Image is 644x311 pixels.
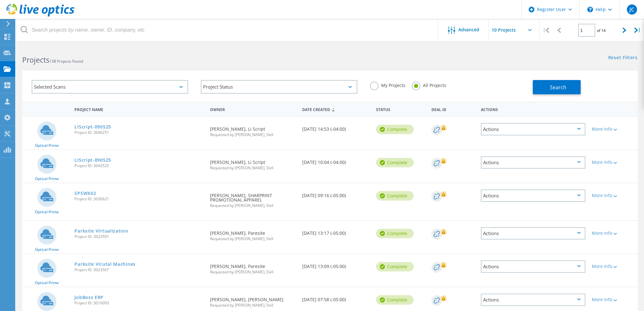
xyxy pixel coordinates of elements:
[207,150,299,176] div: [PERSON_NAME], Li Script
[373,103,428,115] div: Status
[74,158,111,162] a: LIScript-090525
[32,80,188,94] div: Selected Scans
[592,264,634,269] div: More Info
[35,177,59,181] span: Optical Prime
[481,227,585,239] div: Actions
[458,28,479,32] span: Advanced
[6,13,74,18] a: Live Optics Dashboard
[74,229,128,233] a: Parksite Virtualization
[550,84,566,91] span: Search
[22,55,49,65] b: Projects
[592,231,634,235] div: More Info
[207,254,299,280] div: [PERSON_NAME], Paresite
[376,158,414,167] div: Complete
[299,103,373,115] div: Date Created
[74,164,203,168] span: Project ID: 3042525
[74,268,203,272] span: Project ID: 3023567
[428,103,477,115] div: Deal Id
[587,7,593,12] svg: \n
[376,262,414,271] div: Complete
[299,150,373,171] div: [DATE] 10:04 (-04:00)
[481,294,585,306] div: Actions
[210,133,296,137] span: Requested by [PERSON_NAME], Dell
[210,270,296,274] span: Requested by [PERSON_NAME], Dell
[299,117,373,138] div: [DATE] 14:53 (-04:00)
[592,297,634,302] div: More Info
[629,7,634,12] span: JC
[592,127,634,131] div: More Info
[35,210,59,214] span: Optical Prime
[631,19,644,41] div: |
[533,80,581,94] button: Search
[207,183,299,214] div: [PERSON_NAME], SHARPRINT PROMOTIONAL APPAREL
[597,28,606,33] span: of 14
[481,156,585,169] div: Actions
[210,237,296,241] span: Requested by [PERSON_NAME], Dell
[592,193,634,198] div: More Info
[35,144,59,147] span: Optical Prime
[376,125,414,134] div: Complete
[412,82,446,88] label: All Projects
[35,281,59,285] span: Optical Prime
[74,301,203,305] span: Project ID: 3016093
[207,221,299,247] div: [PERSON_NAME], Paresite
[74,131,203,134] span: Project ID: 3046251
[299,254,373,275] div: [DATE] 13:09 (-05:00)
[481,123,585,135] div: Actions
[35,248,59,252] span: Optical Prime
[74,197,203,201] span: Project ID: 3030621
[370,82,405,88] label: My Projects
[210,204,296,208] span: Requested by [PERSON_NAME], Dell
[376,229,414,238] div: Complete
[299,287,373,308] div: [DATE] 07:58 (-05:00)
[299,221,373,242] div: [DATE] 13:17 (-05:00)
[299,183,373,204] div: [DATE] 09:16 (-05:00)
[539,19,552,41] div: |
[74,191,96,196] a: SPSWX02
[592,160,634,165] div: More Info
[376,295,414,305] div: Complete
[16,19,438,41] input: Search projects by name, owner, ID, company, etc
[478,103,589,115] div: Actions
[74,125,111,129] a: LIScript-090525
[71,103,207,115] div: Project Name
[74,235,203,239] span: Project ID: 3023591
[608,55,638,61] a: Reset Filters
[210,166,296,170] span: Requested by [PERSON_NAME], Dell
[210,303,296,307] span: Requested by [PERSON_NAME], Dell
[481,260,585,273] div: Actions
[481,190,585,202] div: Actions
[376,191,414,201] div: Complete
[49,59,83,64] span: 138 Projects Found
[74,295,104,300] a: JobBoss ERP
[207,103,299,115] div: Owner
[74,262,136,266] a: Parksite Virutal Machines
[201,80,357,94] div: Project Status
[207,117,299,143] div: [PERSON_NAME], Li Script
